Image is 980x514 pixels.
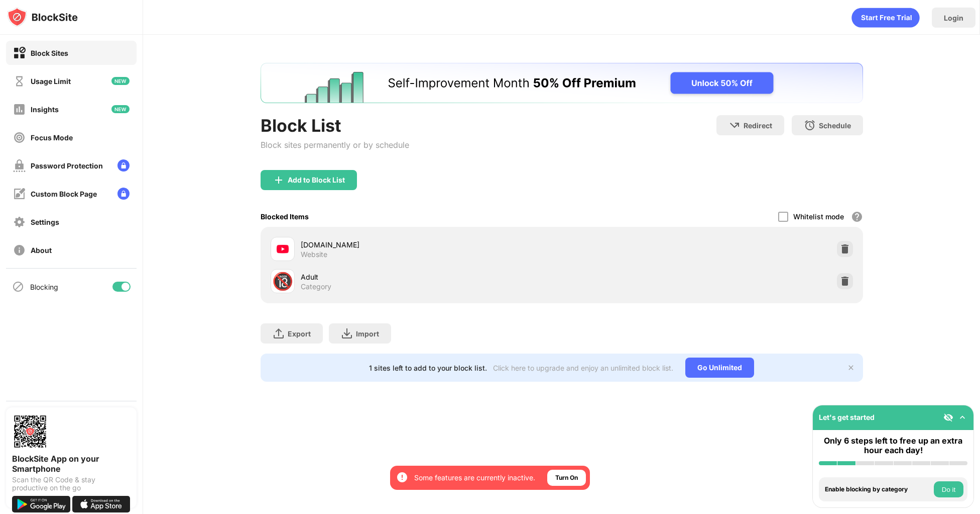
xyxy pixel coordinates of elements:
div: Insights [31,105,59,114]
div: Import [356,329,379,338]
div: [DOMAIN_NAME] [301,239,562,250]
img: lock-menu.svg [117,188,130,200]
div: Focus Mode [31,133,73,142]
div: Let's get started [819,413,875,421]
img: block-on.svg [13,47,26,59]
div: Turn On [555,473,578,483]
iframe: Banner [261,63,863,103]
img: new-icon.svg [111,77,130,85]
div: Some features are currently inactive. [414,473,535,483]
img: options-page-qr-code.png [12,413,48,450]
div: Usage Limit [31,77,71,85]
div: Password Protection [31,161,103,170]
div: Category [301,282,331,291]
div: Login [944,14,963,22]
div: Block sites permanently or by schedule [261,140,409,150]
div: Export [288,329,311,338]
img: logo-blocksite.svg [7,7,78,27]
img: insights-off.svg [13,103,26,116]
div: Custom Block Page [31,190,97,198]
img: about-off.svg [13,244,26,256]
img: lock-menu.svg [117,159,130,172]
img: error-circle-white.svg [396,471,408,483]
img: password-protection-off.svg [13,159,26,172]
div: Block Sites [31,49,68,57]
img: favicons [277,243,289,255]
img: x-button.svg [847,364,855,372]
img: new-icon.svg [111,105,130,113]
div: Blocking [30,283,58,291]
div: 1 sites left to add to your block list. [369,364,487,372]
div: Enable blocking by category [825,486,931,493]
img: blocking-icon.svg [12,281,24,293]
div: Click here to upgrade and enjoy an unlimited block list. [493,364,673,372]
div: Website [301,250,327,259]
div: Add to Block List [288,176,345,184]
div: animation [851,8,920,28]
div: Go Unlimited [685,358,754,378]
img: settings-off.svg [13,216,26,228]
img: get-it-on-google-play.svg [12,496,70,512]
div: About [31,246,52,254]
img: focus-off.svg [13,131,26,144]
img: customize-block-page-off.svg [13,188,26,200]
div: Block List [261,115,409,136]
img: time-usage-off.svg [13,75,26,88]
div: Adult [301,272,562,282]
img: download-on-the-app-store.svg [72,496,131,512]
div: Only 6 steps left to free up an extra hour each day! [819,436,967,455]
div: Redirect [744,121,772,130]
div: Settings [31,218,59,226]
img: omni-setup-toggle.svg [957,412,967,422]
button: Do it [934,481,963,497]
div: Schedule [819,121,851,130]
div: Scan the QR Code & stay productive on the go [12,476,131,492]
div: BlockSite App on your Smartphone [12,454,131,474]
div: Whitelist mode [793,212,844,221]
img: eye-not-visible.svg [943,412,953,422]
div: 🔞 [272,271,293,292]
div: Blocked Items [261,212,309,221]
